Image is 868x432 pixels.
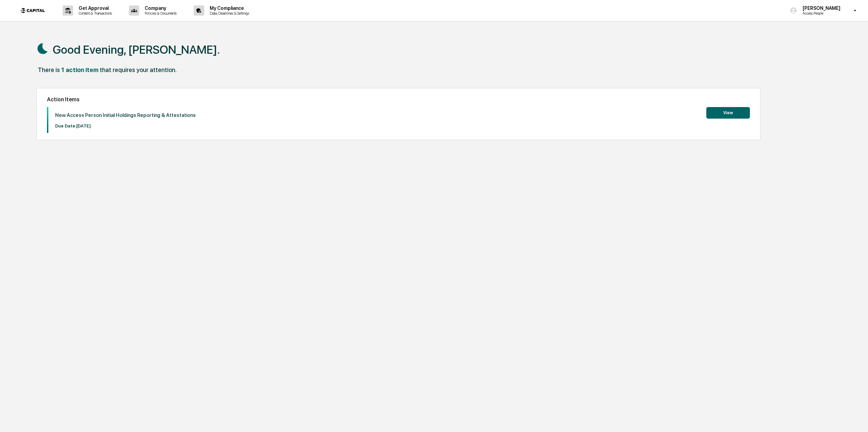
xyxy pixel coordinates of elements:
[61,66,98,73] div: 1 action item
[16,4,49,18] img: logo
[100,66,177,73] div: that requires your attention.
[139,11,180,16] p: Policies & Documents
[55,112,196,118] p: New Access Person Initial Holdings Reporting & Attestations
[38,66,60,73] div: There is
[53,43,220,56] h1: Good Evening, [PERSON_NAME].
[73,5,115,11] p: Get Approval
[706,107,750,119] button: View
[797,11,844,16] p: Access People
[706,109,750,116] a: View
[47,96,750,103] h2: Action Items
[139,5,180,11] p: Company
[55,123,196,128] p: Due Date: [DATE]
[73,11,115,16] p: Content & Transactions
[204,11,253,16] p: Data, Deadlines & Settings
[797,5,844,11] p: [PERSON_NAME]
[204,5,253,11] p: My Compliance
